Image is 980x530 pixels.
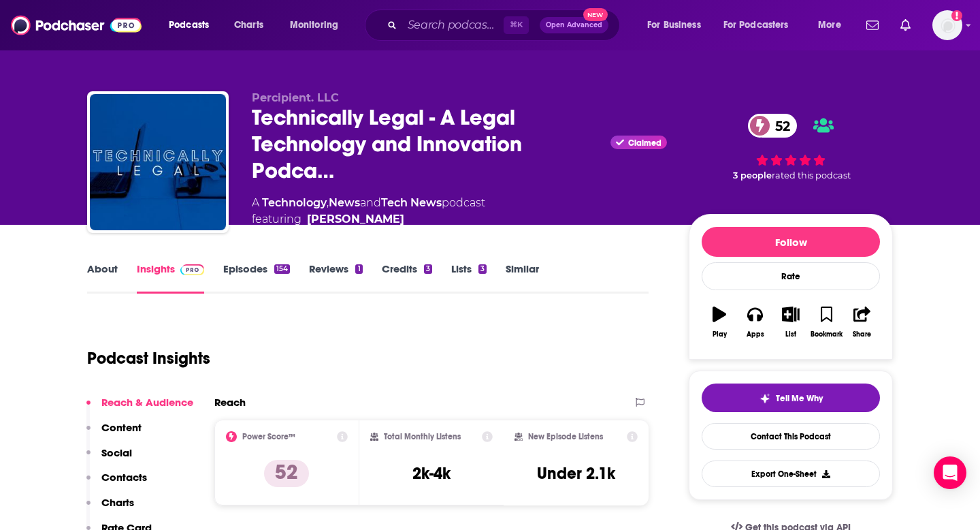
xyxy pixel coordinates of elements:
a: Episodes154 [223,262,290,294]
a: About [87,262,118,294]
a: News [329,196,360,209]
p: Contacts [101,471,147,484]
button: List [773,298,808,347]
a: Chad Main [307,211,404,228]
span: , [327,196,329,209]
span: ⌘ K [504,16,529,34]
div: Rate [702,262,880,290]
span: Monitoring [290,16,338,35]
a: Technology [262,196,327,209]
h2: Power Score™ [242,432,295,441]
a: 52 [748,114,797,138]
button: Play [702,298,737,347]
img: tell me why sparkle [759,393,770,404]
span: For Podcasters [723,16,789,35]
h2: New Episode Listens [528,432,603,441]
button: Show profile menu [932,10,962,40]
a: Credits3 [382,262,432,294]
p: Content [101,421,142,434]
button: Bookmark [808,298,844,347]
h2: Reach [214,396,246,409]
div: Apps [747,330,764,339]
p: 52 [264,460,309,487]
a: InsightsPodchaser Pro [137,262,204,294]
button: open menu [638,14,718,36]
div: 3 [478,264,487,274]
span: Percipient. LLC [252,91,339,104]
button: Follow [702,227,880,257]
button: Charts [86,496,134,521]
span: More [818,16,841,35]
span: featuring [252,211,485,228]
p: Social [101,446,132,459]
div: 52 3 peoplerated this podcast [689,91,893,203]
a: Show notifications dropdown [895,14,916,37]
div: 1 [355,264,362,274]
span: Podcasts [169,16,209,35]
button: Content [86,421,142,446]
div: 154 [274,264,290,274]
button: open menu [159,14,227,36]
div: A podcast [252,195,485,228]
button: open menu [808,14,858,36]
button: Social [86,446,132,471]
div: List [785,330,796,339]
p: Charts [101,496,134,509]
button: Export One-Sheet [702,461,880,487]
p: Reach & Audience [101,396,193,409]
span: Claimed [628,140,661,146]
div: Bookmark [811,330,843,339]
span: rated this podcast [772,170,851,181]
a: Show notifications dropdown [861,14,884,37]
button: Contacts [86,471,147,496]
div: Share [853,330,871,339]
button: open menu [715,14,808,36]
button: Reach & Audience [86,396,193,421]
span: New [583,8,608,21]
div: Open Intercom Messenger [934,456,966,489]
img: Podchaser - Follow, Share and Rate Podcasts [11,12,142,38]
span: 52 [762,114,797,138]
button: Open AdvancedNew [540,17,608,33]
button: Share [845,298,880,347]
h3: Under 2.1k [537,463,615,484]
a: Similar [506,262,539,294]
input: Search podcasts, credits, & more... [402,14,504,36]
h2: Total Monthly Listens [384,432,461,441]
a: Reviews1 [309,262,362,294]
a: Contact This Podcast [702,423,880,450]
span: Tell Me Why [776,393,823,404]
svg: Add a profile image [951,10,962,21]
a: Tech News [381,196,442,209]
a: Lists3 [451,262,487,294]
img: Technically Legal - A Legal Technology and Innovation Podcast [90,94,226,230]
button: open menu [280,14,356,36]
span: 3 people [733,170,772,181]
span: Charts [234,16,263,35]
button: tell me why sparkleTell Me Why [702,384,880,412]
h1: Podcast Insights [87,348,210,369]
div: 3 [424,264,432,274]
button: Apps [737,298,772,347]
h3: 2k-4k [412,463,451,484]
span: Open Advanced [546,22,602,29]
img: User Profile [932,10,962,40]
img: Podchaser Pro [180,264,204,275]
span: and [360,196,381,209]
span: Logged in as KSKristina [932,10,962,40]
a: Charts [225,14,272,36]
div: Search podcasts, credits, & more... [378,10,633,41]
div: Play [713,330,727,339]
span: For Business [647,16,701,35]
